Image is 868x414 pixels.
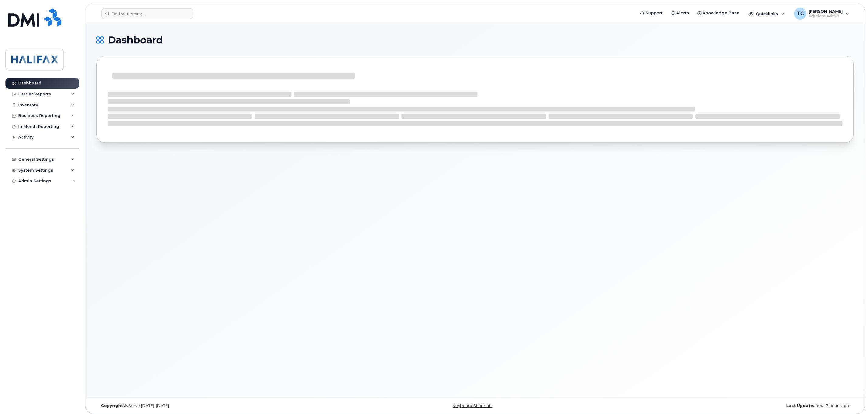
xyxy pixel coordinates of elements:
[601,403,854,408] div: about 7 hours ago
[96,403,349,408] div: MyServe [DATE]–[DATE]
[101,403,123,408] strong: Copyright
[108,36,163,45] span: Dashboard
[453,403,492,408] a: Keyboard Shortcuts
[786,403,813,408] strong: Last Update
